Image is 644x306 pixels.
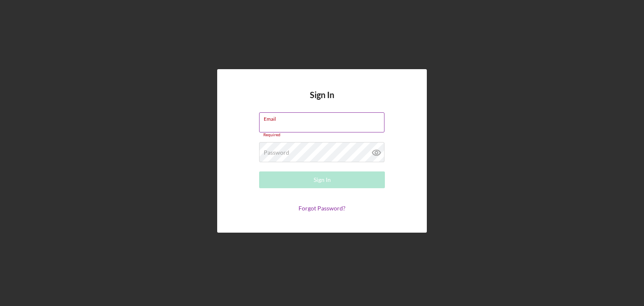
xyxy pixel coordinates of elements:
div: Sign In [314,171,331,188]
label: Password [264,149,289,156]
label: Email [264,113,384,122]
h4: Sign In [310,90,334,112]
a: Forgot Password? [299,205,345,212]
button: Sign In [259,171,385,188]
div: Required [259,132,385,137]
